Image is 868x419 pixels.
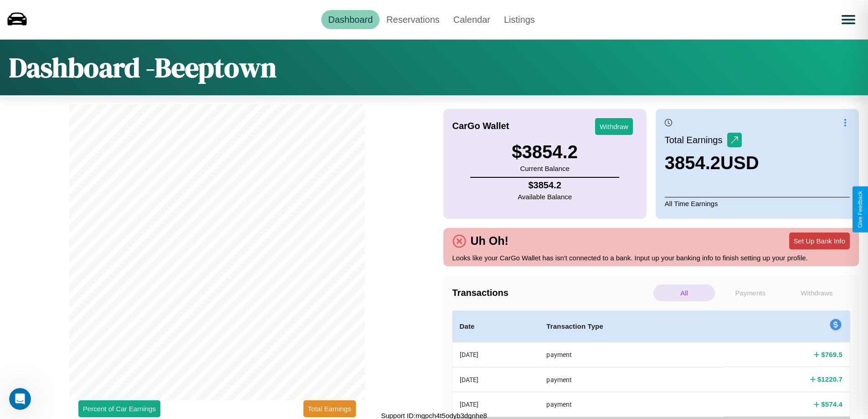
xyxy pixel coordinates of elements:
h4: $ 1220.7 [817,374,842,384]
button: Open menu [836,7,861,32]
p: All [653,285,715,301]
iframe: Intercom live chat [9,388,31,410]
p: Payments [719,285,781,301]
a: Calendar [447,10,497,29]
h4: $ 769.5 [821,350,842,359]
h4: Transaction Type [546,321,716,332]
th: [DATE] [452,367,539,392]
th: payment [539,367,724,392]
h3: 3854.2 USD [665,153,759,173]
h3: $ 3854.2 [512,142,578,162]
p: Looks like your CarGo Wallet has isn't connected to a bank. Input up your banking info to finish ... [452,252,850,264]
a: Reservations [380,10,447,29]
th: [DATE] [452,342,539,367]
button: Total Earnings [303,400,356,417]
h4: Uh Oh! [466,234,513,248]
p: All Time Earnings [665,197,850,210]
p: Withdraws [786,285,847,301]
p: Current Balance [512,162,578,175]
h1: Dashboard - Beeptown [9,49,277,86]
h4: CarGo Wallet [452,121,509,131]
h4: Date [460,321,532,332]
th: [DATE] [452,392,539,417]
h4: Transactions [452,288,651,298]
button: Percent of Car Earnings [78,400,160,417]
button: Withdraw [595,118,633,135]
a: Dashboard [321,10,380,29]
th: payment [539,342,724,367]
h4: $ 574.4 [821,399,842,409]
p: Available Balance [518,191,572,203]
button: Set Up Bank Info [789,233,850,249]
th: payment [539,392,724,417]
p: Total Earnings [665,132,727,148]
div: Give Feedback [857,191,863,228]
h4: $ 3854.2 [518,180,572,191]
a: Listings [497,10,542,29]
